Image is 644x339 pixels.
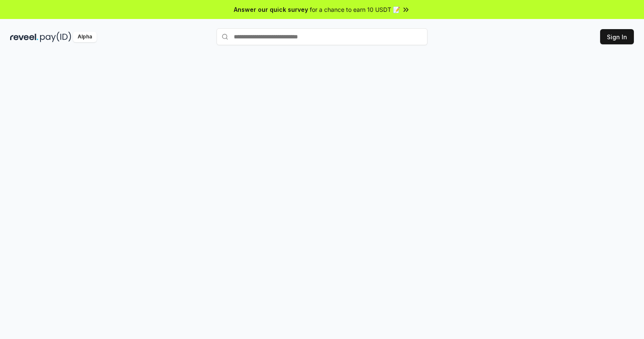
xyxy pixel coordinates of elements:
img: pay_id [40,32,71,42]
span: Answer our quick survey [234,5,308,14]
span: for a chance to earn 10 USDT 📝 [310,5,400,14]
button: Sign In [600,29,634,44]
div: Alpha [73,32,97,42]
img: reveel_dark [10,32,38,42]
